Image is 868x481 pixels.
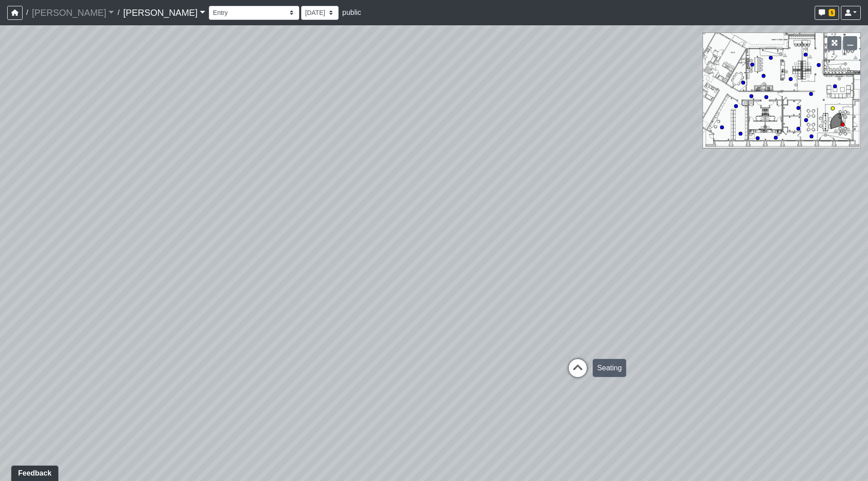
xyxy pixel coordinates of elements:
span: public [342,9,361,16]
a: [PERSON_NAME] [32,4,114,22]
iframe: Ybug feedback widget [7,463,60,481]
a: [PERSON_NAME] [123,4,205,22]
span: / [23,4,32,22]
span: 5 [829,9,835,16]
div: Seating [593,359,626,377]
span: / [114,4,123,22]
button: 5 [815,6,839,20]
